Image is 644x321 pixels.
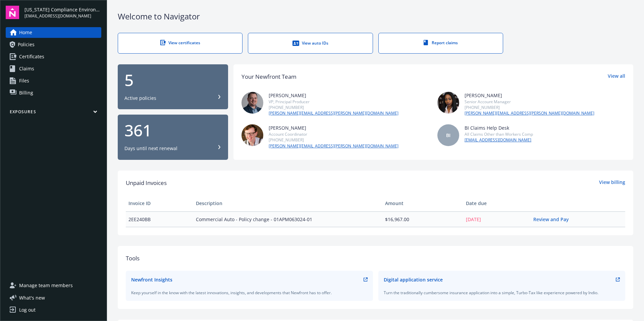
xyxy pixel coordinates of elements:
a: [PERSON_NAME][EMAIL_ADDRESS][PERSON_NAME][DOMAIN_NAME] [269,110,398,116]
span: [EMAIL_ADDRESS][DOMAIN_NAME] [24,13,101,19]
button: 361Days until next renewal [118,115,228,160]
span: Billing [19,87,33,98]
td: $16,967.00 [382,211,463,227]
div: Digital application service [384,276,443,283]
div: Your Newfront Team [241,72,297,81]
span: Claims [19,63,34,74]
img: photo [241,124,263,146]
span: Policies [18,39,35,50]
th: Amount [382,195,463,211]
a: [PERSON_NAME][EMAIL_ADDRESS][PERSON_NAME][DOMAIN_NAME] [465,110,594,116]
td: [DATE] [463,211,531,227]
div: Days until next renewal [124,145,177,152]
a: [EMAIL_ADDRESS][DOMAIN_NAME] [465,137,533,143]
span: Manage team members [19,280,73,291]
div: Active policies [124,95,156,102]
span: What ' s new [19,294,45,301]
div: [PHONE_NUMBER] [465,105,594,110]
a: Home [6,27,101,38]
div: Report claims [392,40,489,46]
div: View auto IDs [262,40,359,47]
div: Welcome to Navigator [118,11,633,22]
div: Tools [126,254,625,263]
div: [PHONE_NUMBER] [269,105,398,110]
button: What's new [6,294,56,301]
div: Senior Account Manager [465,99,594,105]
a: View auto IDs [248,33,373,54]
div: [PHONE_NUMBER] [269,137,398,143]
a: Review and Pay [533,216,574,222]
div: View certificates [131,40,229,46]
span: BI [446,132,450,139]
a: Certificates [6,51,101,62]
div: Account Coordinator [269,131,398,137]
div: Log out [19,305,36,315]
span: Files [19,75,29,86]
th: Description [193,195,382,211]
div: Turn the traditionally cumbersome insurance application into a simple, Turbo-Tax like experience ... [384,290,620,296]
button: [US_STATE] Compliance Environmental, LLC[EMAIL_ADDRESS][DOMAIN_NAME] [24,6,101,19]
img: photo [437,92,459,114]
td: 2EE240BB [126,211,193,227]
a: View all [608,72,625,81]
div: Keep yourself in the know with the latest innovations, insights, and developments that Newfront h... [131,290,368,296]
span: Certificates [19,51,44,62]
a: Manage team members [6,280,101,291]
a: Policies [6,39,101,50]
span: [US_STATE] Compliance Environmental, LLC [24,6,101,13]
span: Unpaid Invoices [126,179,167,187]
a: [PERSON_NAME][EMAIL_ADDRESS][PERSON_NAME][DOMAIN_NAME] [269,143,398,149]
div: [PERSON_NAME] [269,92,398,99]
a: View billing [599,179,625,187]
button: 5Active policies [118,64,228,110]
span: Home [19,27,32,38]
img: photo [241,92,263,114]
div: BI Claims Help Desk [465,124,533,131]
th: Invoice ID [126,195,193,211]
div: VP, Principal Producer [269,99,398,105]
span: Commercial Auto - Policy change - 01APM063024-01 [196,216,379,223]
div: [PERSON_NAME] [269,124,398,131]
div: 5 [124,72,221,88]
div: 361 [124,122,221,138]
a: Billing [6,87,101,98]
div: [PERSON_NAME] [465,92,594,99]
img: navigator-logo.svg [6,6,19,19]
a: View certificates [118,33,243,54]
th: Date due [463,195,531,211]
a: Report claims [378,33,503,54]
a: Claims [6,63,101,74]
div: All Claims Other than Workers Comp [465,131,533,137]
button: Exposures [6,109,101,117]
div: Newfront Insights [131,276,172,283]
a: Files [6,75,101,86]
